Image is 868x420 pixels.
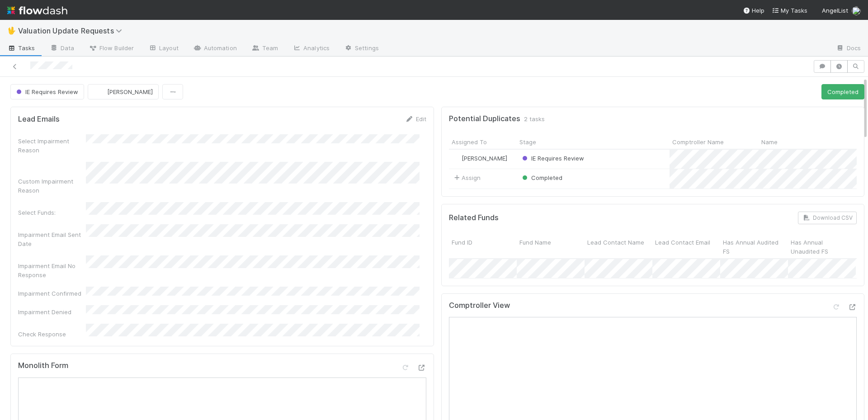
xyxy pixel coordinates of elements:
span: Tasks [7,43,35,52]
img: logo-inverted-e16ddd16eac7371096b0.svg [7,3,67,18]
div: Impairment Email No Response [18,261,86,279]
a: Settings [337,42,386,56]
span: [PERSON_NAME] [462,155,507,162]
a: Layout [141,42,186,56]
div: Lead Contact Name [585,235,652,258]
a: Flow Builder [81,42,141,56]
button: IE Requires Review [10,84,84,99]
span: [PERSON_NAME] [107,88,153,95]
div: Select Funds: [18,208,86,217]
a: My Tasks [772,6,807,15]
span: Assign [453,173,481,182]
span: Stage [519,137,536,146]
div: Lead Contact Email [652,235,720,258]
span: Comptroller Name [672,137,724,146]
a: Automation [186,42,244,56]
h5: Potential Duplicates [449,114,520,123]
button: Download CSV [798,212,857,224]
div: Impairment Email Sent Date [18,230,86,248]
span: Assigned To [452,137,487,146]
span: Valuation Update Requests [18,26,127,35]
button: Completed [821,84,864,99]
a: Docs [829,42,868,56]
a: Analytics [285,42,337,56]
div: Check Response [18,330,86,339]
span: 2 tasks [524,114,545,123]
div: Has Annual Audited FS [720,235,788,258]
h5: Lead Emails [18,115,60,124]
span: Completed [520,174,562,181]
span: IE Requires Review [520,155,584,162]
div: Impairment Denied [18,307,86,316]
div: Has Annual Unaudited FS [788,235,856,258]
div: Fund ID [449,235,517,258]
span: IE Requires Review [14,88,78,95]
h5: Monolith Form [18,361,68,370]
a: Team [244,42,285,56]
div: Custom Impairment Reason [18,177,86,195]
img: avatar_e5ec2f5b-afc7-4357-8cf1-2139873d70b1.png [95,87,104,96]
div: Help [743,6,764,15]
div: Completed [520,173,562,182]
button: [PERSON_NAME] [88,84,159,99]
div: Fund Name [517,235,585,258]
a: Data [42,42,81,56]
span: My Tasks [772,7,807,14]
div: IE Requires Review [520,154,584,163]
h5: Related Funds [449,213,499,222]
span: Flow Builder [89,43,134,52]
img: avatar_e5ec2f5b-afc7-4357-8cf1-2139873d70b1.png [453,155,460,162]
span: 🖖 [7,27,16,34]
a: Edit [405,115,426,123]
div: [PERSON_NAME] [453,154,507,163]
h5: Comptroller View [449,301,510,310]
img: avatar_00bac1b4-31d4-408a-a3b3-edb667efc506.png [852,6,861,15]
div: Select Impairment Reason [18,137,86,155]
div: Impairment Confirmed [18,289,86,298]
span: AngelList [822,7,848,14]
span: Name [761,137,778,146]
